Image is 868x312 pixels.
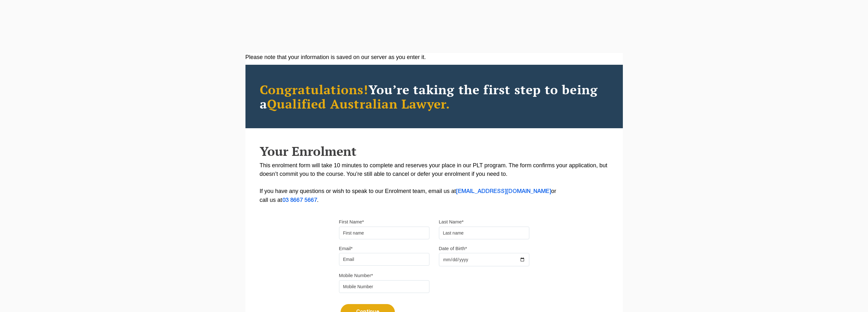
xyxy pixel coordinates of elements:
[439,219,464,225] label: Last Name*
[339,245,353,252] label: Email*
[439,227,529,239] input: Last name
[260,144,609,158] h2: Your Enrolment
[282,198,317,203] a: 03 8667 5667
[339,219,364,225] label: First Name*
[260,161,609,205] p: This enrolment form will take 10 minutes to complete and reserves your place in our PLT program. ...
[339,272,373,279] label: Mobile Number*
[260,82,609,111] h2: You’re taking the first step to being a
[339,227,429,239] input: First name
[339,280,429,293] input: Mobile Number
[439,245,467,252] label: Date of Birth*
[245,53,623,62] div: Please note that your information is saved on our server as you enter it.
[267,95,450,112] span: Qualified Australian Lawyer.
[339,253,429,266] input: Email
[456,189,551,194] a: [EMAIL_ADDRESS][DOMAIN_NAME]
[260,81,369,98] span: Congratulations!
